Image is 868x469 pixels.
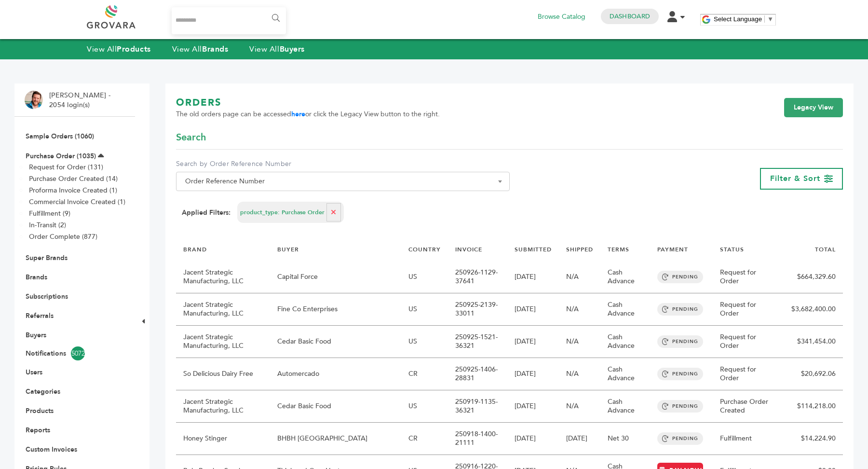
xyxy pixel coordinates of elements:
[455,246,482,253] a: INVOICE
[507,390,559,423] td: [DATE]
[26,132,94,141] a: Sample Orders (1060)
[713,261,784,293] td: Request for Order
[401,261,448,293] td: US
[767,15,773,23] span: ▼
[507,326,559,358] td: [DATE]
[26,253,68,262] a: Super Brands
[26,152,96,161] a: Purchase Order (1035)
[183,246,207,253] a: BRAND
[270,261,402,293] td: Capital Force
[270,358,402,390] td: Automercado
[29,197,125,207] a: Commercial Invoice Created (1)
[448,390,507,423] td: 250919-1135-36321
[401,358,448,390] td: CR
[608,246,629,253] a: TERMS
[448,423,507,455] td: 250918-1400-21111
[291,110,305,119] a: here
[559,390,600,423] td: N/A
[657,368,703,380] span: PENDING
[270,326,402,358] td: Cedar Basic Food
[784,98,843,117] a: Legacy View
[202,44,228,55] strong: Brands
[784,390,843,423] td: $114,218.00
[270,423,402,455] td: BHBH [GEOGRAPHIC_DATA]
[240,208,325,217] span: product_type: Purchase Order
[401,390,448,423] td: US
[764,15,765,23] span: ​
[176,423,270,455] td: Honey Stinger
[448,358,507,390] td: 250925-1406-28831
[280,44,305,55] strong: Buyers
[29,186,117,195] a: Proforma Invoice Created (1)
[26,445,77,454] a: Custom Invoices
[181,175,504,188] span: Order Reference Number
[815,246,836,253] a: TOTAL
[26,311,54,320] a: Referrals
[29,221,66,230] a: In-Transit (2)
[600,261,651,293] td: Cash Advance
[714,15,762,23] span: Select Language
[26,346,124,360] a: Notifications5072
[117,44,150,55] strong: Products
[600,358,651,390] td: Cash Advance
[559,423,600,455] td: [DATE]
[448,326,507,358] td: 250925-1521-36321
[713,293,784,326] td: Request for Order
[49,91,113,110] li: [PERSON_NAME] - 2054 login(s)
[559,358,600,390] td: N/A
[408,246,441,253] a: COUNTRY
[277,246,299,253] a: BUYER
[176,131,206,144] span: Search
[559,326,600,358] td: N/A
[784,326,843,358] td: $341,454.00
[657,271,703,283] span: PENDING
[172,44,229,55] a: View AllBrands
[714,15,773,23] a: Select Language​
[29,232,97,241] a: Order Complete (877)
[29,163,103,172] a: Request for Order (131)
[559,293,600,326] td: N/A
[176,293,270,326] td: Jacent Strategic Manufacturing, LLC
[448,261,507,293] td: 250926-1129-37641
[249,44,305,55] a: View AllBuyers
[26,426,50,435] a: Reports
[566,246,593,253] a: SHIPPED
[172,7,286,34] input: Search...
[176,172,510,191] span: Order Reference Number
[559,261,600,293] td: N/A
[600,423,651,455] td: Net 30
[538,12,585,22] a: Browse Catalog
[26,368,42,377] a: Users
[29,174,118,183] a: Purchase Order Created (14)
[507,423,559,455] td: [DATE]
[713,423,784,455] td: Fulfillment
[784,423,843,455] td: $14,224.90
[713,390,784,423] td: Purchase Order Created
[270,390,402,423] td: Cedar Basic Food
[600,326,651,358] td: Cash Advance
[176,358,270,390] td: So Delicious Dairy Free
[176,159,510,169] label: Search by Order Reference Number
[784,261,843,293] td: $664,329.60
[657,400,703,413] span: PENDING
[26,292,68,301] a: Subscriptions
[600,293,651,326] td: Cash Advance
[176,96,440,110] h1: ORDERS
[176,326,270,358] td: Jacent Strategic Manufacturing, LLC
[71,346,85,360] span: 5072
[26,273,47,282] a: Brands
[176,261,270,293] td: Jacent Strategic Manufacturing, LLC
[176,390,270,423] td: Jacent Strategic Manufacturing, LLC
[507,358,559,390] td: [DATE]
[29,209,70,218] a: Fulfillment (9)
[720,246,744,253] a: STATUS
[770,173,820,184] span: Filter & Sort
[401,293,448,326] td: US
[713,358,784,390] td: Request for Order
[713,326,784,358] td: Request for Order
[515,246,552,253] a: SUBMITTED
[401,423,448,455] td: CR
[657,246,688,253] a: PAYMENT
[507,293,559,326] td: [DATE]
[657,432,703,445] span: PENDING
